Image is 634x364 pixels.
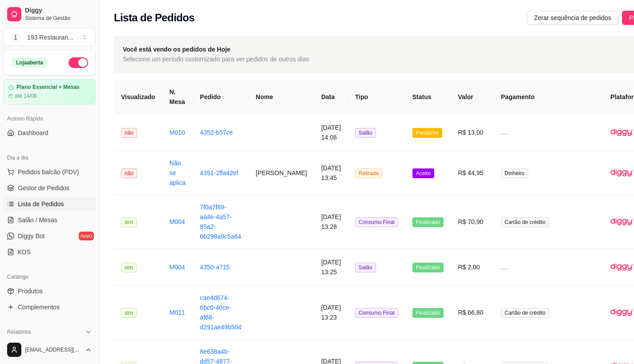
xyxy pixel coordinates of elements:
td: [DATE] 13:45 [314,151,348,195]
div: Loja aberta [11,58,48,68]
button: Zerar sequência de pedidos [527,11,618,25]
td: R$ 70,90 [451,195,494,249]
strong: Você está vendo os pedidos de Hoje [123,46,230,53]
a: Diggy Botnovo [4,229,96,243]
span: Produtos [18,287,43,296]
th: Pagamento [494,80,603,114]
th: Pedido [193,80,248,114]
span: Pendente [412,128,442,138]
img: diggy [610,256,633,278]
span: Dinheiro [501,168,528,178]
button: Alterar Status [69,57,88,68]
td: [DATE] 14:08 [314,114,348,151]
span: não [121,128,137,138]
th: Status [405,80,451,114]
span: sim [121,308,137,318]
span: Finalizado [412,308,444,318]
div: Acesso Rápido [4,112,96,126]
a: Não se aplica [170,160,186,186]
th: Tipo [348,80,405,114]
span: Selecione um período customizado para ver pedidos de outros dias [123,54,309,64]
h2: Lista de Pedidos [114,11,194,25]
span: Relatórios [7,328,31,336]
td: [DATE] 13:25 [314,249,348,286]
span: Finalizado [412,217,444,227]
article: Plano Essencial + Mesas [16,84,80,91]
article: até 14/08 [15,92,37,100]
span: Cartão de crédito [501,217,549,227]
th: Data [314,80,348,114]
span: Salão [355,263,376,272]
span: Consumo Final [355,308,398,318]
span: Dashboard [18,128,48,137]
a: M010 [170,129,185,136]
span: Gestor de Pedidos [18,184,69,192]
td: R$ 13,00 [451,114,494,151]
span: Salão / Mesas [18,216,57,224]
span: Lista de Pedidos [18,200,64,208]
a: Gestor de Pedidos [4,181,96,195]
span: sim [121,217,137,227]
span: KDS [18,248,31,256]
span: Retirada [355,168,382,178]
button: Select a team [4,28,96,46]
span: Complementos [18,303,60,312]
td: [DATE] 13:28 [314,195,348,249]
a: Complementos [4,300,96,314]
td: R$ 66,80 [451,286,494,340]
a: Produtos [4,284,96,298]
a: KDS [4,245,96,259]
span: Zerar sequência de pedidos [534,13,611,23]
div: 193 Restauran ... [27,33,73,42]
span: Diggy Bot [18,232,45,240]
span: Pedidos balcão (PDV) [18,168,79,176]
span: Salão [355,128,376,138]
div: Catálogo [4,270,96,284]
a: 4352-b57ce [200,129,233,136]
a: Lista de Pedidos [4,197,96,211]
span: Sistema de Gestão [25,15,92,22]
img: diggy [610,301,633,324]
img: diggy [610,121,633,144]
button: [EMAIL_ADDRESS][DOMAIN_NAME] [4,339,96,360]
span: Diggy [25,7,92,15]
a: 4350-a715 [200,264,230,271]
span: não [121,168,137,178]
a: Plano Essencial + Mesasaté 14/08 [4,79,96,104]
span: Finalizado [412,263,444,272]
div: Dia a dia [4,151,96,165]
th: Nome [249,80,314,114]
button: Pedidos balcão (PDV) [4,165,96,179]
span: Aceito [412,168,434,178]
th: N. Mesa [162,80,193,114]
a: 4351-2ffa42ef [200,169,238,176]
a: Dashboard [4,126,96,140]
th: Valor [451,80,494,114]
a: DiggySistema de Gestão [4,4,96,25]
img: diggy [610,211,633,233]
img: diggy [610,162,633,184]
span: Consumo Final [355,217,398,227]
a: cae4d674-6bc0-40ce-af68-d291ae49b504 [200,294,241,331]
span: 1 [11,33,20,42]
td: R$ 2,00 [451,249,494,286]
span: sim [121,263,137,272]
a: M004 [170,264,185,271]
a: M004 [170,218,185,225]
td: [DATE] 13:23 [314,286,348,340]
td: [PERSON_NAME] [249,151,314,195]
th: Visualizado [114,80,162,114]
span: [EMAIL_ADDRESS][DOMAIN_NAME] [25,346,81,353]
td: R$ 44,95 [451,151,494,195]
a: 7f0a7f89-aa4e-4a57-85a2-0b298a9c5a84 [200,204,241,240]
a: Salão / Mesas [4,213,96,227]
a: M011 [170,309,185,316]
span: Cartão de crédito [501,308,549,318]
